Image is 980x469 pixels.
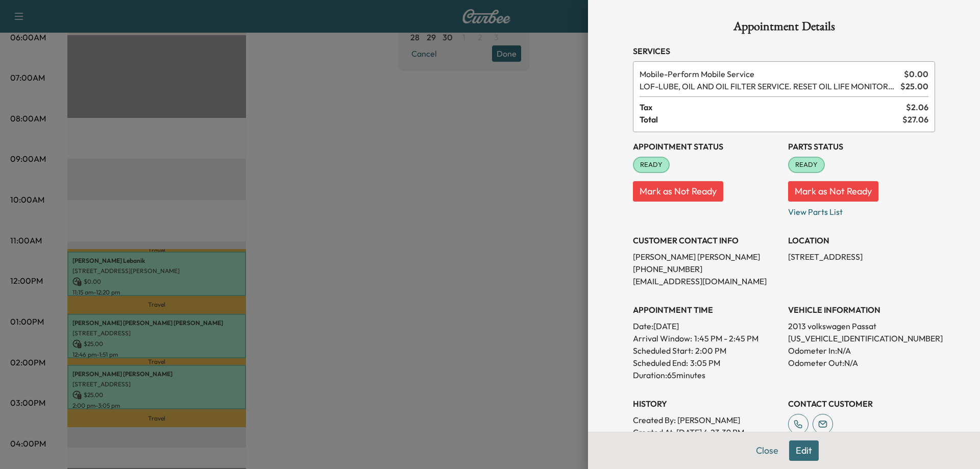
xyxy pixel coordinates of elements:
[900,80,928,92] span: $ 25.00
[633,181,723,202] button: Mark as Not Ready
[788,304,935,316] h3: VEHICLE INFORMATION
[640,101,906,113] span: Tax
[695,344,726,357] p: 2:00 PM
[694,332,758,344] span: 1:45 PM - 2:45 PM
[640,68,900,80] span: Perform Mobile Service
[788,251,935,263] p: [STREET_ADDRESS]
[633,426,780,438] p: Created At : [DATE] 4:23:39 PM
[640,113,902,126] span: Total
[633,140,780,153] h3: Appointment Status
[788,332,935,344] p: [US_VEHICLE_IDENTIFICATION_NUMBER]
[788,320,935,332] p: 2013 volkswagen Passat
[633,414,780,426] p: Created By : [PERSON_NAME]
[633,357,688,369] p: Scheduled End:
[633,369,780,381] p: Duration: 65 minutes
[633,45,935,57] h3: Services
[788,202,935,218] p: View Parts List
[788,181,878,202] button: Mark as Not Ready
[788,398,935,410] h3: CONTACT CUSTOMER
[633,20,935,37] h1: Appointment Details
[789,160,824,170] span: READY
[633,320,780,332] p: Date: [DATE]
[904,68,928,80] span: $ 0.00
[633,398,780,410] h3: History
[788,140,935,153] h3: Parts Status
[633,275,780,287] p: [EMAIL_ADDRESS][DOMAIN_NAME]
[789,440,819,461] button: Edit
[633,344,693,357] p: Scheduled Start:
[749,440,785,461] button: Close
[633,332,780,344] p: Arrival Window:
[640,80,896,92] span: LUBE, OIL AND OIL FILTER SERVICE. RESET OIL LIFE MONITOR. HAZARDOUS WASTE FEE WILL BE APPLIED.
[633,304,780,316] h3: APPOINTMENT TIME
[633,251,780,263] p: [PERSON_NAME] [PERSON_NAME]
[633,234,780,246] h3: CUSTOMER CONTACT INFO
[902,113,928,126] span: $ 27.06
[906,101,928,113] span: $ 2.06
[788,234,935,246] h3: LOCATION
[788,344,935,357] p: Odometer In: N/A
[634,160,669,170] span: READY
[690,357,720,369] p: 3:05 PM
[788,357,935,369] p: Odometer Out: N/A
[633,263,780,275] p: [PHONE_NUMBER]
